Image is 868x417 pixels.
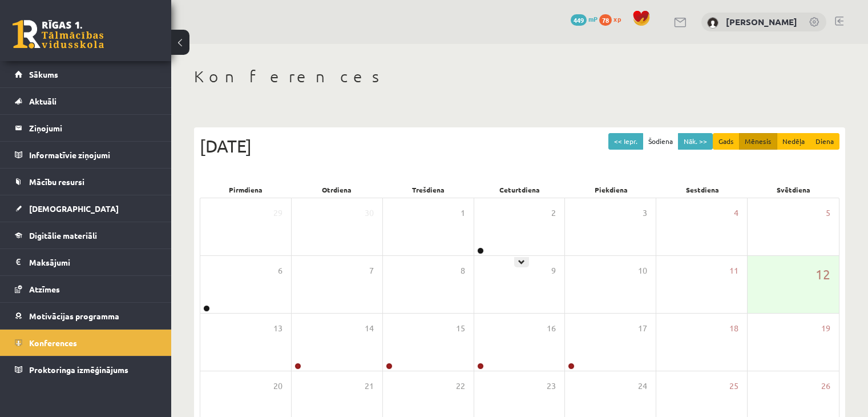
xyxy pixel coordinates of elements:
[273,322,282,335] span: 13
[571,14,597,23] a: 449 mP
[29,311,119,321] span: Motivācijas programma
[15,356,157,383] a: Proktoringa izmēģinājums
[15,142,157,168] a: Informatīvie ziņojumi
[588,14,597,23] span: mP
[29,338,77,348] span: Konferences
[821,380,830,392] span: 26
[369,264,374,277] span: 7
[291,182,382,198] div: Otrdiena
[608,133,643,150] button: << Iepr.
[29,96,56,106] span: Aktuāli
[643,133,679,150] button: Šodiena
[729,380,738,392] span: 25
[613,14,621,23] span: xp
[200,133,839,159] div: [DATE]
[777,133,810,150] button: Nedēļa
[15,115,157,141] a: Ziņojumi
[734,207,738,219] span: 4
[729,322,738,335] span: 18
[551,264,556,277] span: 9
[707,17,718,29] img: Milana Sergejeva
[810,133,839,150] button: Diena
[547,380,556,392] span: 23
[643,207,647,219] span: 3
[461,207,465,219] span: 1
[365,207,374,219] span: 30
[29,142,157,168] legend: Informatīvie ziņojumi
[678,133,713,150] button: Nāk. >>
[456,322,465,335] span: 15
[29,177,84,187] span: Mācību resursi
[15,249,157,275] a: Maksājumi
[821,322,830,335] span: 19
[456,380,465,392] span: 22
[474,182,565,198] div: Ceturtdiena
[15,169,157,195] a: Mācību resursi
[713,133,740,150] button: Gads
[638,380,647,392] span: 24
[638,264,647,277] span: 10
[15,276,157,302] a: Atzīmes
[571,14,587,26] span: 449
[200,182,291,198] div: Pirmdiena
[15,195,157,222] a: [DEMOGRAPHIC_DATA]
[15,61,157,87] a: Sākums
[748,182,839,198] div: Svētdiena
[273,380,282,392] span: 20
[382,182,474,198] div: Trešdiena
[726,16,797,27] a: [PERSON_NAME]
[194,67,845,86] h1: Konferences
[657,182,748,198] div: Sestdiena
[729,264,738,277] span: 11
[815,264,830,284] span: 12
[599,14,627,23] a: 78 xp
[273,207,282,219] span: 29
[15,222,157,248] a: Digitālie materiāli
[461,264,465,277] span: 8
[739,133,777,150] button: Mēnesis
[547,322,556,335] span: 16
[638,322,647,335] span: 17
[29,230,97,240] span: Digitālie materiāli
[29,115,157,141] legend: Ziņojumi
[15,330,157,356] a: Konferences
[365,380,374,392] span: 21
[566,182,657,198] div: Piekdiena
[29,284,60,294] span: Atzīmes
[29,249,157,275] legend: Maksājumi
[29,203,119,214] span: [DEMOGRAPHIC_DATA]
[29,69,58,79] span: Sākums
[278,264,282,277] span: 6
[551,207,556,219] span: 2
[13,20,104,49] a: Rīgas 1. Tālmācības vidusskola
[15,88,157,114] a: Aktuāli
[599,14,612,26] span: 78
[29,364,128,375] span: Proktoringa izmēģinājums
[826,207,830,219] span: 5
[365,322,374,335] span: 14
[15,303,157,329] a: Motivācijas programma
